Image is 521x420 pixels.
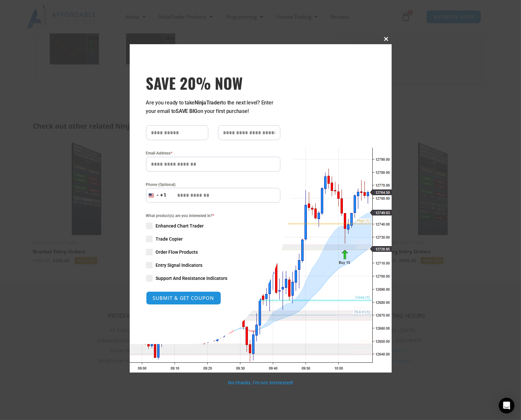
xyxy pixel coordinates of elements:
[195,100,221,106] strong: NinjaTrader
[156,275,228,282] span: Support And Resistance Indicators
[176,108,197,114] strong: SAVE BIG
[146,99,280,116] p: Are you ready to take to the next level? Enter your email to on your first purchase!
[156,262,203,268] span: Entry Signal Indicators
[146,212,280,219] span: What product(s) are you interested in?
[499,398,514,413] div: Open Intercom Messenger
[156,223,204,229] span: Enhanced Chart Trader
[146,236,280,242] label: Trade Copier
[146,74,280,92] span: SAVE 20% NOW
[160,191,167,200] div: +1
[146,150,280,156] label: Email Address
[146,262,280,268] label: Entry Signal Indicators
[228,379,293,386] a: No thanks, I’m not interested!
[146,249,280,255] label: Order Flow Products
[146,188,167,203] button: Selected country
[146,181,280,188] label: Phone (Optional)
[156,236,183,242] span: Trade Copier
[146,291,221,305] button: SUBMIT & GET COUPON
[146,275,280,282] label: Support And Resistance Indicators
[146,223,280,229] label: Enhanced Chart Trader
[156,249,198,255] span: Order Flow Products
